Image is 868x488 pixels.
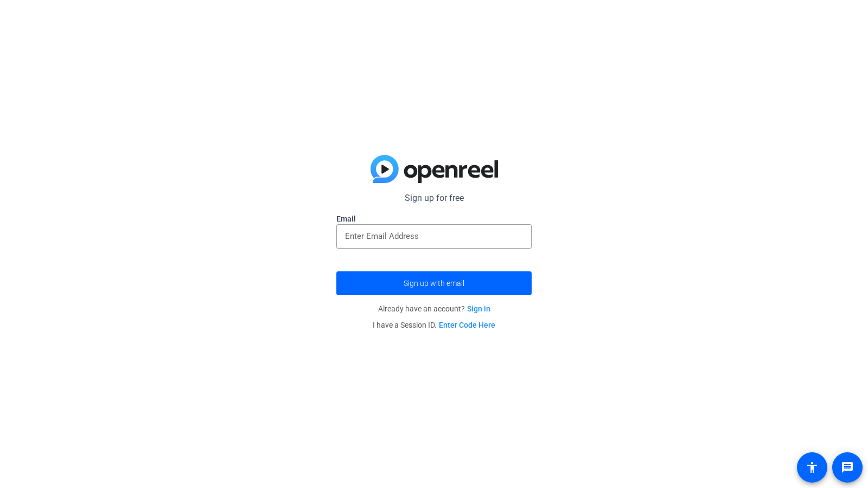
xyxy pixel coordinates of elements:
a: Sign in [467,304,490,313]
img: blue-gradient.svg [371,155,498,183]
p: Sign up for free [336,192,532,205]
span: I have a Session ID. [373,321,495,329]
span: Already have an account? [378,304,490,313]
label: Email [336,213,532,224]
button: Sign up with email [336,271,532,295]
input: Enter Email Address [345,230,523,243]
mat-icon: accessibility [806,461,819,474]
a: Enter Code Here [439,321,495,329]
mat-icon: message [841,461,854,474]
